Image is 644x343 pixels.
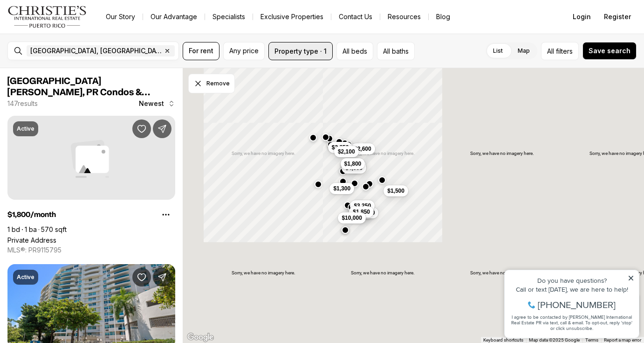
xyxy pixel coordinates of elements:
span: Any price [229,47,259,55]
button: All beds [336,42,373,60]
a: Specialists [205,10,253,23]
div: Do you have questions? [10,21,135,28]
button: $1,500 [384,185,408,196]
button: Share Property [153,119,171,138]
span: filters [556,46,573,56]
button: Register [598,7,637,26]
a: Our Advantage [143,10,205,23]
button: Newest [133,94,181,113]
a: Blog [429,10,458,23]
label: List [486,42,510,59]
button: Dismiss drawing [188,74,235,93]
span: $2,850 [332,144,349,151]
p: 147 results [7,100,38,107]
button: $2,100 [334,146,359,157]
span: [GEOGRAPHIC_DATA][PERSON_NAME], PR Condos & Apartments for Rent [7,77,150,108]
span: [PHONE_NUMBER] [38,44,116,53]
span: For rent [189,47,213,55]
span: $3,250 [354,202,371,210]
img: logo [7,6,87,28]
label: Map [510,42,537,59]
button: Any price [223,42,265,60]
button: Share Property [153,268,171,287]
button: $2,600 [350,143,375,154]
button: For rent [183,42,219,60]
button: Save Property: 550 CONSTITUCION AVENUE #PH 1605 [132,268,151,287]
button: $2,850 [328,142,353,153]
button: $4,500 [342,162,366,174]
span: $1,500 [387,187,404,195]
button: Save Property: [132,119,151,138]
span: [GEOGRAPHIC_DATA], [GEOGRAPHIC_DATA], [GEOGRAPHIC_DATA] [30,47,162,55]
a: Exclusive Properties [253,10,331,23]
span: Login [573,13,591,21]
button: Allfilters [541,42,579,60]
button: Property options [157,205,175,224]
button: $1,300 [329,183,354,194]
button: Save search [582,42,637,60]
p: Active [17,125,34,133]
a: Our Story [98,10,143,23]
span: Newest [139,100,164,107]
span: Save search [589,47,630,55]
span: $1,300 [333,185,350,192]
span: $1,850 [353,208,370,216]
button: Property type · 1 [268,42,333,60]
span: $2,100 [338,148,355,155]
button: $1,800 [341,158,365,169]
button: $1,850 [349,206,374,217]
span: $2,600 [354,145,371,153]
span: I agree to be contacted by [PERSON_NAME] International Real Estate PR via text, call & email. To ... [12,57,133,75]
button: $3,250 [350,200,375,211]
p: Active [17,273,34,281]
span: $10,000 [342,214,362,222]
button: All baths [377,42,415,60]
a: Resources [380,10,428,23]
a: Private Address [7,236,56,244]
span: Register [604,13,631,21]
button: $10,000 [338,212,365,224]
span: All [547,46,554,56]
button: Contact Us [331,10,380,23]
span: $1,800 [344,160,362,168]
div: Call or text [DATE], we are here to help! [10,30,135,36]
button: Login [567,7,596,26]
